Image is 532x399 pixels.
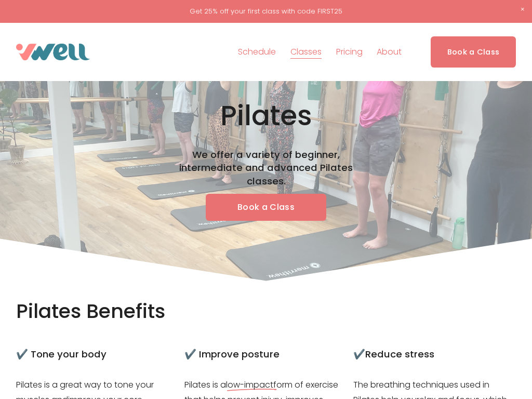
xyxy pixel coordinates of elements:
[226,379,273,391] span: low-impact
[79,99,453,132] h1: Pilates
[431,36,516,68] a: Book a Class
[290,45,322,60] span: Classes
[164,148,369,188] h4: We offer a variety of beginner, intermediate and advanced Pilates classes.
[353,348,516,361] h4: ✔️Reduce stress
[377,44,402,60] a: folder dropdown
[336,44,363,60] a: Pricing
[206,194,326,221] a: Book a Class
[184,348,348,361] h4: ✔️ Improve posture
[16,298,200,324] h2: Pilates Benefits
[377,45,402,60] span: About
[238,44,276,60] a: Schedule
[16,44,90,60] img: VWell
[16,348,179,361] h4: ✔️ Tone your body
[290,44,322,60] a: folder dropdown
